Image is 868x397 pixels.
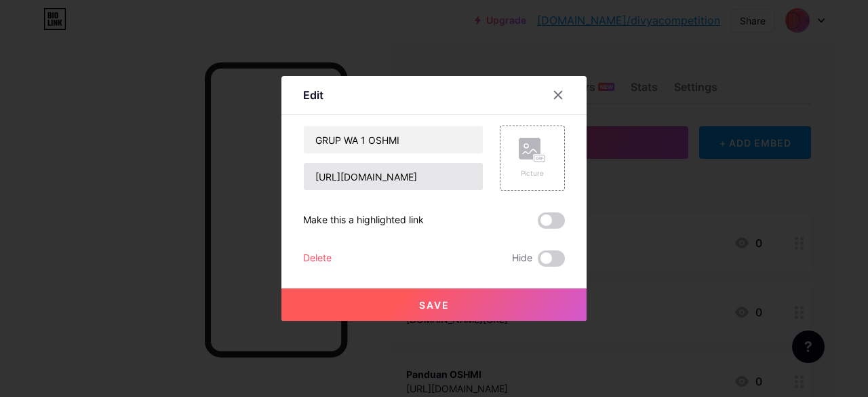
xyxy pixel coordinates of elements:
div: Picture [519,168,546,178]
input: URL [304,163,483,190]
div: Make this a highlighted link [303,212,424,229]
input: Title [304,126,483,153]
div: Delete [303,250,332,267]
span: Save [419,299,450,311]
span: Hide [512,250,532,267]
button: Save [281,288,587,321]
div: Edit [303,87,323,103]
